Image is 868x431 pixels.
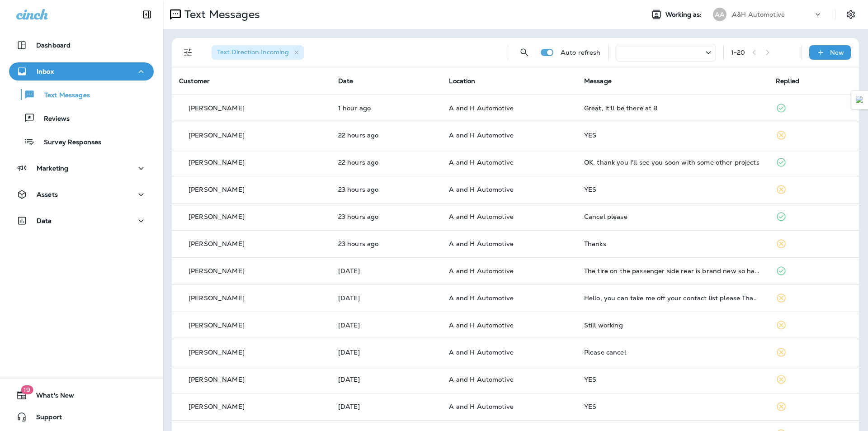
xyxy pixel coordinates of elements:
span: Message [584,77,612,85]
button: Assets [9,185,154,204]
span: Customer [179,77,210,85]
button: Support [9,408,154,426]
p: Survey Responses [35,138,101,147]
button: Collapse Sidebar [134,5,160,24]
p: Assets [37,191,58,198]
p: [PERSON_NAME] [189,322,245,329]
p: Sep 16, 2025 08:52 AM [338,104,435,112]
p: [PERSON_NAME] [189,403,245,410]
button: Reviews [9,109,154,128]
p: Sep 15, 2025 12:03 PM [338,132,435,139]
p: Marketing [37,165,68,172]
p: Sep 14, 2025 03:27 PM [338,349,435,356]
p: New [830,49,844,56]
span: A and H Automotive [449,185,514,194]
div: The tire on the passenger side rear is brand new so have them check and see if something else nee... [584,267,761,275]
button: Dashboard [9,36,154,54]
button: Search Messages [515,43,533,62]
p: Sep 15, 2025 10:41 AM [338,213,435,220]
span: Date [338,77,354,85]
p: Sep 15, 2025 10:40 AM [338,240,435,247]
div: OK, thank you I'll see you soon with some other projects [584,159,761,166]
p: Auto refresh [561,49,601,56]
p: Sep 15, 2025 09:15 AM [338,294,435,302]
p: Reviews [35,115,70,123]
div: Still working [584,322,761,329]
p: Sep 15, 2025 09:59 AM [338,267,435,275]
button: Inbox [9,62,154,81]
p: [PERSON_NAME] [189,240,245,247]
p: [PERSON_NAME] [189,376,245,383]
button: Marketing [9,159,154,177]
span: Support [27,413,62,424]
p: Dashboard [36,42,71,49]
p: [PERSON_NAME] [189,104,245,112]
span: Location [449,77,475,85]
p: Sep 14, 2025 10:49 AM [338,403,435,410]
p: Text Messages [35,91,90,100]
p: [PERSON_NAME] [189,159,245,166]
p: Data [37,217,52,224]
button: Filters [179,43,197,62]
button: Text Messages [9,85,154,104]
div: Text Direction:Incoming [212,45,304,60]
button: Data [9,212,154,230]
p: [PERSON_NAME] [189,267,245,275]
p: [PERSON_NAME] [189,294,245,302]
p: Sep 15, 2025 11:15 AM [338,159,435,166]
button: Settings [843,6,859,23]
div: YES [584,186,761,193]
div: YES [584,132,761,139]
span: A and H Automotive [449,158,514,166]
span: A and H Automotive [449,348,514,356]
p: [PERSON_NAME] [189,213,245,220]
p: [PERSON_NAME] [189,186,245,193]
span: A and H Automotive [449,321,514,329]
div: 1 - 20 [731,49,745,56]
span: Text Direction : Incoming [217,48,289,56]
div: YES [584,376,761,383]
img: Detect Auto [856,96,864,104]
div: Great, it'll be there at 8 [584,104,761,112]
button: 19What's New [9,386,154,404]
span: Working as: [665,11,704,19]
p: [PERSON_NAME] [189,132,245,139]
span: A and H Automotive [449,213,514,221]
span: A and H Automotive [449,104,514,112]
p: Sep 15, 2025 10:57 AM [338,186,435,193]
span: 19 [21,385,33,394]
p: Inbox [37,68,54,75]
span: A and H Automotive [449,267,514,275]
p: Sep 14, 2025 10:51 AM [338,376,435,383]
span: A and H Automotive [449,131,514,139]
span: A and H Automotive [449,375,514,384]
span: Replied [776,77,799,85]
span: A and H Automotive [449,294,514,302]
div: AA [713,8,726,21]
div: Please cancel [584,349,761,356]
button: Survey Responses [9,132,154,151]
p: A&H Automotive [732,11,785,18]
div: Thanks [584,240,761,247]
span: A and H Automotive [449,240,514,248]
p: Sep 14, 2025 05:38 PM [338,322,435,329]
div: Cancel please [584,213,761,220]
div: Hello, you can take me off your contact list please Thank you [584,294,761,302]
span: What's New [27,392,74,403]
p: [PERSON_NAME] [189,349,245,356]
div: YES [584,403,761,410]
span: A and H Automotive [449,403,514,411]
p: Text Messages [181,8,260,21]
